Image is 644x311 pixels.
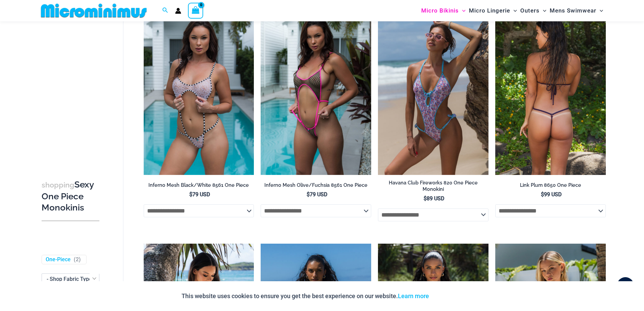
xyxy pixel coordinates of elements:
a: Micro BikinisMenu ToggleMenu Toggle [420,2,467,19]
span: $ [307,191,310,198]
bdi: 79 USD [307,191,327,198]
bdi: 79 USD [189,191,210,198]
img: Link Plum 8650 One Piece 05 [495,9,606,175]
span: Micro Bikinis [421,2,459,19]
a: One-Piece [46,256,71,263]
span: Menu Toggle [540,2,546,19]
h2: Inferno Mesh Black/White 8561 One Piece [144,182,254,188]
span: shopping [42,181,74,189]
span: Menu Toggle [459,2,466,19]
iframe: TrustedSite Certified [42,23,102,158]
a: Link Plum 8650 One Piece 02Link Plum 8650 One Piece 05Link Plum 8650 One Piece 05 [495,9,606,175]
span: $ [189,191,192,198]
h2: Havana Club Fireworks 820 One Piece Monokini [378,180,488,192]
span: $ [541,191,544,198]
img: Havana Club Fireworks 820 One Piece Monokini 01 [378,9,488,175]
bdi: 89 USD [424,195,444,202]
span: Micro Lingerie [469,2,510,19]
a: Micro LingerieMenu ToggleMenu Toggle [467,2,519,19]
h2: Link Plum 8650 One Piece [495,182,606,188]
a: Inferno Mesh Black/White 8561 One Piece [144,182,254,191]
button: Accept [434,288,463,304]
span: $ [424,195,427,202]
img: MM SHOP LOGO FLAT [38,3,149,18]
span: Outers [520,2,540,19]
img: Inferno Mesh Black White 8561 One Piece 05 [144,9,254,175]
bdi: 99 USD [541,191,562,198]
a: Havana Club Fireworks 820 One Piece Monokini 01Havana Club Fireworks 820 One Piece Monokini 02Hav... [378,9,488,175]
span: Mens Swimwear [550,2,596,19]
a: View Shopping Cart, empty [188,3,204,18]
a: OutersMenu ToggleMenu Toggle [519,2,548,19]
a: Search icon link [162,6,168,15]
span: 2 [76,256,79,263]
a: Learn more [398,292,429,299]
a: Link Plum 8650 One Piece [495,182,606,191]
a: Inferno Mesh Olive Fuchsia 8561 One Piece 02Inferno Mesh Olive Fuchsia 8561 One Piece 07Inferno M... [261,9,371,175]
span: Menu Toggle [510,2,517,19]
a: Mens SwimwearMenu ToggleMenu Toggle [548,2,605,19]
a: Inferno Mesh Olive/Fuchsia 8561 One Piece [261,182,371,191]
p: This website uses cookies to ensure you get the best experience on our website. [182,291,429,301]
h3: Sexy One Piece Monokinis [42,179,99,214]
span: Menu Toggle [596,2,603,19]
h2: Inferno Mesh Olive/Fuchsia 8561 One Piece [261,182,371,188]
span: ( ) [74,256,81,263]
a: Havana Club Fireworks 820 One Piece Monokini [378,180,488,195]
a: Account icon link [175,8,181,14]
nav: Site Navigation [419,1,606,20]
img: Inferno Mesh Olive Fuchsia 8561 One Piece 02 [261,9,371,175]
a: Inferno Mesh Black White 8561 One Piece 05Inferno Mesh Black White 8561 One Piece 08Inferno Mesh ... [144,9,254,175]
span: - Shop Fabric Type [47,276,92,282]
span: - Shop Fabric Type [42,273,99,285]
